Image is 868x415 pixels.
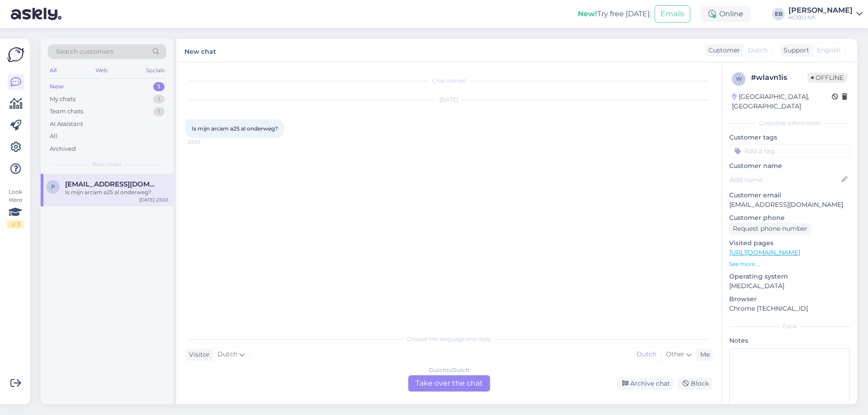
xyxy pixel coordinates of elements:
[7,46,24,63] img: Askly Logo
[50,95,75,104] div: My chats
[655,5,690,23] button: Emails
[153,107,165,116] div: 1
[729,223,811,235] div: Request phone number
[666,350,684,358] span: Other
[736,75,742,82] span: w
[705,46,740,55] div: Customer
[729,213,850,223] p: Customer phone
[50,145,76,154] div: Archived
[729,336,850,345] p: Notes
[729,161,850,171] p: Customer name
[217,350,237,359] span: Dutch
[48,65,58,76] div: All
[729,191,850,200] p: Customer email
[729,144,850,158] input: Add a tag
[185,96,712,104] div: [DATE]
[139,196,168,203] div: [DATE] 23:02
[185,350,210,359] div: Visitor
[153,82,165,91] div: 1
[50,82,64,91] div: New
[7,188,24,228] div: Look Here
[730,175,840,185] input: Add name
[184,44,216,56] label: New chat
[677,378,712,390] div: Block
[729,272,850,281] p: Operating system
[93,160,122,168] span: New chats
[772,8,785,20] div: EB
[192,125,278,132] span: Is mijn arcam a25 al onderweg?
[56,47,113,56] span: Search customers
[788,7,853,14] div: [PERSON_NAME]
[732,92,832,111] div: [GEOGRAPHIC_DATA], [GEOGRAPHIC_DATA]
[65,180,159,188] span: pjotrmeij@gmail.com
[729,248,800,256] a: [URL][DOMAIN_NAME]
[578,9,597,18] b: New!
[50,120,83,129] div: AI Assistant
[817,46,840,55] span: English
[729,260,850,268] p: See more ...
[578,9,651,19] div: Try free [DATE]:
[751,72,807,83] div: # wlavn1is
[788,7,863,21] a: [PERSON_NAME]HOBO hifi
[617,378,674,390] div: Archive chat
[50,132,57,141] div: All
[7,220,24,228] div: 2 / 3
[408,375,490,392] div: Take over the chat
[65,188,168,196] div: Is mijn arcam a25 al onderweg?
[632,348,661,361] div: Dutch
[429,366,469,374] div: Dutch to Dutch
[144,65,166,76] div: Socials
[780,46,809,55] div: Support
[188,139,222,145] span: 23:02
[153,95,165,104] div: 1
[50,107,83,116] div: Team chats
[729,238,850,248] p: Visited pages
[94,65,109,76] div: Web
[807,73,847,83] span: Offline
[185,335,712,343] div: Choose the language and reply
[729,322,850,331] div: Extra
[729,119,850,127] div: Customer information
[748,46,768,55] span: Dutch
[729,133,850,142] p: Customer tags
[185,77,712,85] div: Chat started
[729,294,850,304] p: Browser
[788,14,853,21] div: HOBO hifi
[729,281,850,291] p: [MEDICAL_DATA]
[697,350,710,359] div: Me
[701,6,750,22] div: Online
[729,200,850,210] p: [EMAIL_ADDRESS][DOMAIN_NAME]
[729,304,850,313] p: Chrome [TECHNICAL_ID]
[51,183,55,190] span: p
